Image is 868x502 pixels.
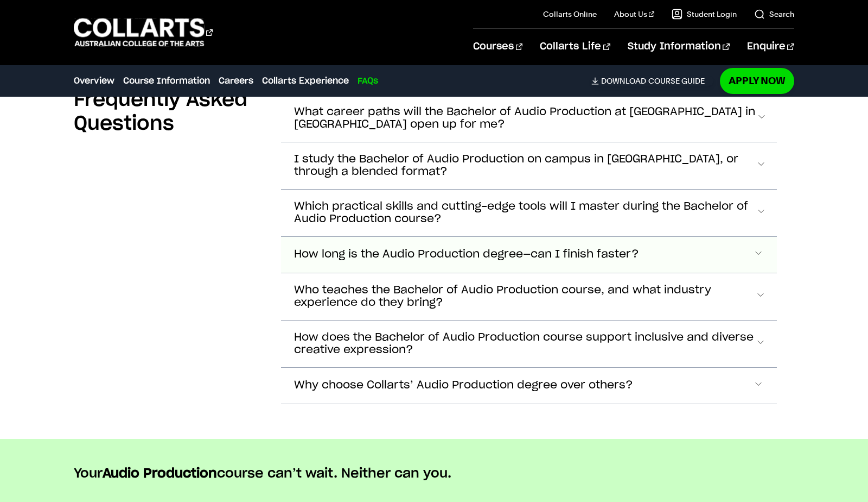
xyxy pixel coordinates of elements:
button: Which practical skills and cutting-edge tools will I master during the Bachelor of Audio Producti... [281,190,777,236]
a: Collarts Online [543,9,597,20]
p: Your course can’t wait. Neither can you. [74,465,794,482]
a: DownloadCourse Guide [591,76,713,86]
a: Overview [74,74,114,87]
button: I study the Bachelor of Audio Production on campus in [GEOGRAPHIC_DATA], or through a blended for... [281,142,777,189]
a: Study Information [628,29,730,65]
strong: Audio Production [103,467,217,480]
h2: Frequently Asked Questions [74,88,264,136]
span: Who teaches the Bachelor of Audio Production course, and what industry experience do they bring? [294,284,755,309]
a: Courses [473,29,522,65]
a: Collarts Life [540,29,610,65]
span: What career paths will the Bachelor of Audio Production at [GEOGRAPHIC_DATA] in [GEOGRAPHIC_DATA]... [294,106,756,131]
a: FAQs [358,74,378,87]
button: Why choose Collarts’ Audio Production degree over others? [281,368,777,404]
a: Careers [219,74,253,87]
a: About Us [614,9,654,20]
span: How long is the Audio Production degree—can I finish faster? [294,248,639,261]
span: I study the Bachelor of Audio Production on campus in [GEOGRAPHIC_DATA], or through a blended for... [294,153,756,178]
span: How does the Bachelor of Audio Production course support inclusive and diverse creative expression? [294,331,755,356]
span: Download [601,76,646,86]
a: Enquire [747,29,794,65]
a: Search [754,9,794,20]
span: Which practical skills and cutting-edge tools will I master during the Bachelor of Audio Producti... [294,200,756,225]
span: Why choose Collarts’ Audio Production degree over others? [294,379,633,392]
div: Go to homepage [74,17,213,48]
button: How long is the Audio Production degree—can I finish faster? [281,237,777,273]
section: Accordion Section [74,66,794,439]
a: Student Login [672,9,737,20]
button: Who teaches the Bachelor of Audio Production course, and what industry experience do they bring? [281,273,777,320]
a: Course Information [123,74,210,87]
button: How does the Bachelor of Audio Production course support inclusive and diverse creative expression? [281,321,777,367]
button: What career paths will the Bachelor of Audio Production at [GEOGRAPHIC_DATA] in [GEOGRAPHIC_DATA]... [281,95,777,142]
a: Apply Now [720,68,794,93]
a: Collarts Experience [262,74,349,87]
